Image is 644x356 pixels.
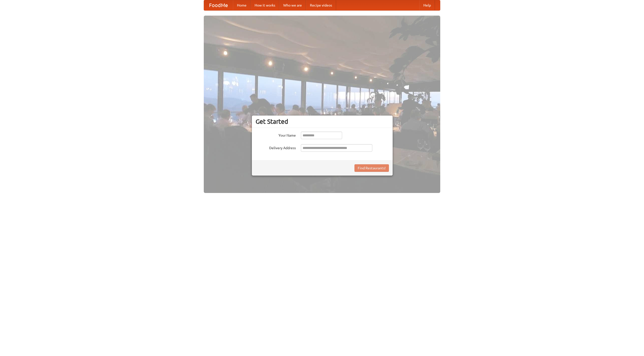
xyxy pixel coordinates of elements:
h3: Get Started [256,118,389,125]
a: How it works [251,0,279,10]
a: Help [419,0,435,10]
a: Home [233,0,251,10]
a: Recipe videos [306,0,336,10]
a: FoodMe [204,0,233,10]
label: Your Name [256,132,296,138]
label: Delivery Address [256,144,296,150]
a: Who we are [279,0,306,10]
button: Find Restaurants! [354,164,389,172]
